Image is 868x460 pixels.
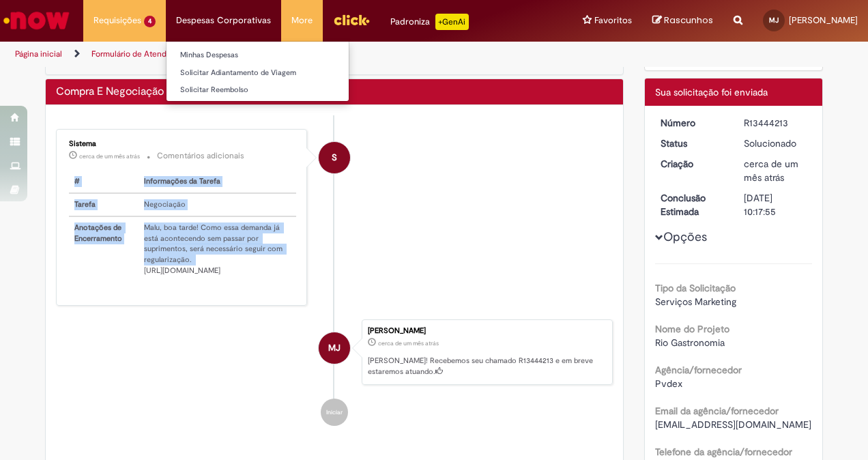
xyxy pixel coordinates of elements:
div: 25/08/2025 13:17:48 [744,157,807,184]
dt: Número [650,116,734,130]
span: [PERSON_NAME] [789,14,858,26]
small: Comentários adicionais [157,150,244,162]
td: Negociação [139,193,295,216]
span: MJ [769,16,779,25]
b: Tipo da Solicitação [655,282,736,294]
img: click_logo_yellow_360x200.png [333,10,370,30]
span: Favoritos [594,14,632,27]
a: Solicitar Adiantamento de Viagem [167,66,349,81]
div: R13444213 [744,116,807,130]
li: Maria Luiza Ribeiro Jose [56,319,613,385]
ul: Histórico de tíquete [56,115,613,440]
ul: Despesas Corporativas [166,41,349,102]
a: Formulário de Atendimento [91,48,192,59]
span: [EMAIL_ADDRESS][DOMAIN_NAME] [655,418,811,431]
dt: Conclusão Estimada [650,191,734,218]
ul: Trilhas de página [10,42,568,67]
span: MJ [328,332,341,364]
div: Maria Luiza Ribeiro Jose [319,332,350,364]
span: cerca de um mês atrás [79,152,140,160]
span: S [332,141,337,174]
time: 25/08/2025 13:17:48 [744,158,798,184]
a: Rascunhos [652,14,713,27]
div: [DATE] 10:17:55 [744,191,807,218]
p: [PERSON_NAME]! Recebemos seu chamado R13444213 e em breve estaremos atuando. [368,356,605,377]
span: More [291,14,313,27]
div: Padroniza [390,14,469,30]
span: 4 [144,16,156,27]
div: [PERSON_NAME] [368,327,605,335]
img: ServiceNow [1,7,72,34]
th: Informações da Tarefa [139,171,295,193]
b: Email da agência/fornecedor [655,405,779,417]
div: Sistema [69,140,296,148]
h2: Compra E Negociação De Vendas E Marketing Histórico de tíquete [56,86,278,98]
span: cerca de um mês atrás [744,158,798,184]
th: Tarefa [69,193,139,216]
b: Telefone da agência/fornecedor [655,446,792,458]
div: Solucionado [744,136,807,150]
th: # [69,171,139,193]
span: Pvdex [655,377,682,390]
dt: Criação [650,157,734,171]
span: Sua solicitação foi enviada [655,86,768,98]
a: Página inicial [15,48,62,59]
span: cerca de um mês atrás [378,339,439,347]
time: 25/08/2025 13:17:48 [378,339,439,347]
th: Anotações de Encerramento [69,216,139,282]
p: +GenAi [435,14,469,30]
span: Serviços Marketing [655,296,736,308]
span: Requisições [93,14,141,27]
time: 26/08/2025 13:19:00 [79,152,140,160]
span: Despesas Corporativas [176,14,271,27]
span: Rio Gastronomia [655,336,725,349]
a: Solicitar Reembolso [167,83,349,98]
div: System [319,142,350,173]
span: Rascunhos [664,14,713,27]
a: Minhas Despesas [167,48,349,63]
b: Nome do Projeto [655,323,729,335]
b: Agência/fornecedor [655,364,742,376]
dt: Status [650,136,734,150]
td: Malu, boa tarde! Como essa demanda já está acontecendo sem passar por suprimentos, será necessári... [139,216,295,282]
